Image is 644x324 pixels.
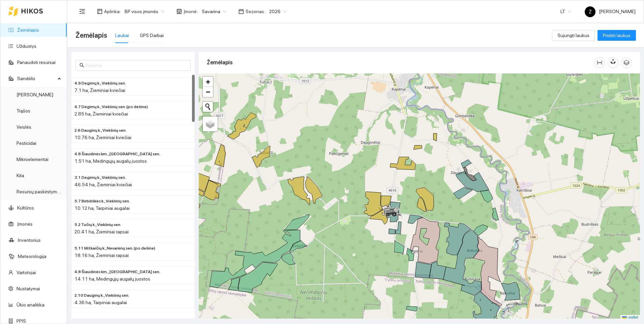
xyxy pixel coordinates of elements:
span: 3.1 Degimų k., Viekšnių sen. [74,174,126,181]
a: Layers [203,117,218,131]
span: 4.36 ha, Tarpiniai augalai [74,300,127,305]
button: Pridėti laukus [598,30,636,41]
span: 2026 [269,6,287,17]
span: Pridėti laukus [603,32,631,39]
span: 20.41 ha, Žieminiai rapsai [74,229,129,234]
a: Pridėti laukus [598,33,636,38]
a: Sujungti laukus [552,33,595,38]
span: Sandėlis [17,72,56,85]
a: Kita [17,173,24,178]
button: column-width [594,57,605,68]
span: 2.85 ha, Žieminiai kviečiai [74,111,128,117]
a: PPIS [17,318,26,324]
span: 4.8 Šiaudinės km., Papilės sen. [74,151,160,157]
span: 10.12 ha, Tarpiniai augalai [74,205,130,211]
a: [PERSON_NAME] [17,92,53,97]
div: GPS Darbai [140,32,164,39]
button: Initiate a new search [203,102,213,112]
span: calendar [238,9,244,14]
button: menu-fold [75,5,89,18]
span: 5.7 Birbiliškės k., Viekšnių sen. [74,198,130,204]
a: Vartotojai [17,270,36,275]
span: [PERSON_NAME] [585,9,636,14]
a: Ūkio analitika [17,302,44,307]
span: 18.16 ha, Žieminiai rapsai [74,253,129,258]
a: Mikroelementai [17,157,49,162]
a: Kultūros [17,205,34,210]
a: Zoom out [203,87,213,97]
a: Pesticidai [17,140,36,146]
a: Inventorius [18,237,41,243]
span: 5.2 Tučių k., Viekšnių sen. [74,222,121,228]
span: Aplinka : [104,8,121,15]
button: Sujungti laukus [552,30,595,41]
span: 4.8 Šiaudinės km., Papilės sen. [74,269,160,275]
a: Leaflet [622,315,638,320]
a: Žemėlapis [17,27,39,33]
span: menu-fold [79,8,85,14]
span: 7.1 ha, Žieminiai kviečiai [74,88,125,93]
a: Meteorologija [18,254,46,259]
span: LT [560,6,571,17]
span: Įmonė : [184,8,198,15]
span: Savarina [202,6,226,17]
span: 4.9 Degimų k., Viekšnių sen. [74,80,126,87]
span: layout [97,9,102,14]
span: Ž [589,6,592,17]
span: 2.10 Dauginų k., Viekšnių sen. [74,292,129,299]
span: 14.11 ha, Medingųjų augalų juostos [74,276,150,282]
span: 2.6 Dauginų k., Viekšnių sen. [74,127,127,134]
span: Žemėlapis [75,30,107,41]
a: Zoom in [203,77,213,87]
a: Resursų paskirstymas [17,189,62,194]
span: + [206,77,210,86]
div: Žemėlapis [207,53,594,72]
div: Laukai [115,32,129,39]
span: 4.7 Degimų k., Viekšnių sen. (po dešine) [74,104,148,110]
span: Sujungti laukus [557,32,589,39]
input: Paieška [86,62,187,69]
a: Įmonės [17,221,33,227]
span: shop [176,9,182,14]
a: Trąšos [17,108,30,114]
span: column-width [594,60,605,65]
a: Veislės [17,124,31,130]
span: − [206,88,210,96]
a: Nustatymai [17,286,40,291]
a: Užduotys [17,43,36,49]
span: Sezonas : [246,8,265,15]
span: BP visos įmonės [125,6,164,17]
span: 5.11 Mitkaičių k., Nevarėnų sen. (po dešine) [74,245,155,252]
span: search [79,63,84,68]
span: 46.54 ha, Žieminiai kviečiai [74,182,132,187]
span: 10.76 ha, Žieminiai kviečiai [74,135,131,140]
span: 1.51 ha, Medingųjų augalų juostos [74,158,147,164]
a: Panaudoti resursai [17,60,56,65]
